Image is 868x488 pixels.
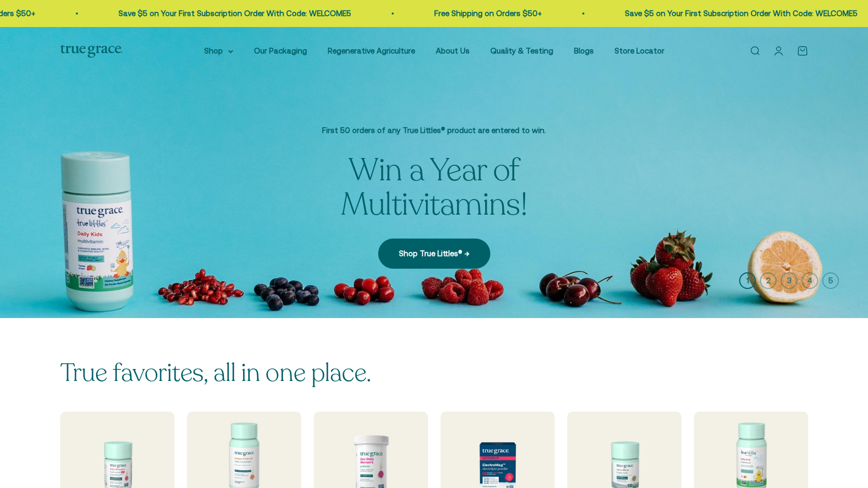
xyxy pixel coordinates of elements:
a: Store Locator [615,46,664,55]
a: Free Shipping on Orders $50+ [433,9,541,18]
button: 2 [760,272,777,289]
p: First 50 orders of any True Littles® product are entered to win. [263,124,606,137]
button: 1 [739,272,756,289]
a: Quality & Testing [490,46,553,55]
p: Save $5 on Your First Subscription Order With Code: WELCOME5 [624,7,857,20]
split-lines: Win a Year of Multivitamins! [341,149,528,226]
split-lines: True favorites, all in one place. [60,356,371,390]
a: Shop True Littles® → [378,239,490,269]
a: About Us [436,46,470,55]
button: 4 [802,272,818,289]
button: 5 [822,272,839,289]
button: 3 [781,272,797,289]
summary: Shop [204,45,233,57]
a: Blogs [574,46,594,55]
a: Regenerative Agriculture [328,46,415,55]
p: Save $5 on Your First Subscription Order With Code: WELCOME5 [117,7,350,20]
a: Our Packaging [254,46,307,55]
